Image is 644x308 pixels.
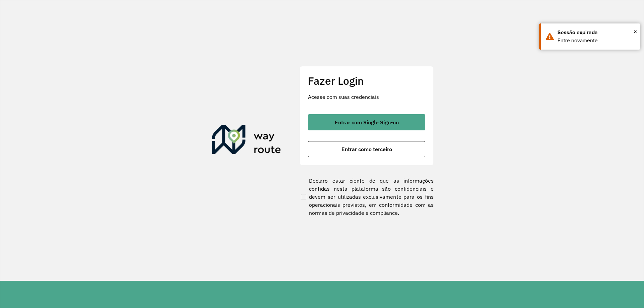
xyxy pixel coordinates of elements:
div: Entre novamente [557,37,635,45]
label: Declaro estar ciente de que as informações contidas nesta plataforma são confidenciais e devem se... [300,177,434,217]
span: × [634,26,637,37]
button: button [308,114,425,130]
button: button [308,141,425,157]
h2: Fazer Login [308,74,425,87]
div: Sessão expirada [557,28,635,37]
span: Entrar com Single Sign-on [335,120,399,125]
span: Entrar como terceiro [341,146,392,152]
button: Close [634,26,637,37]
p: Acesse com suas credenciais [308,93,425,101]
img: Roteirizador AmbevTech [212,125,281,157]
